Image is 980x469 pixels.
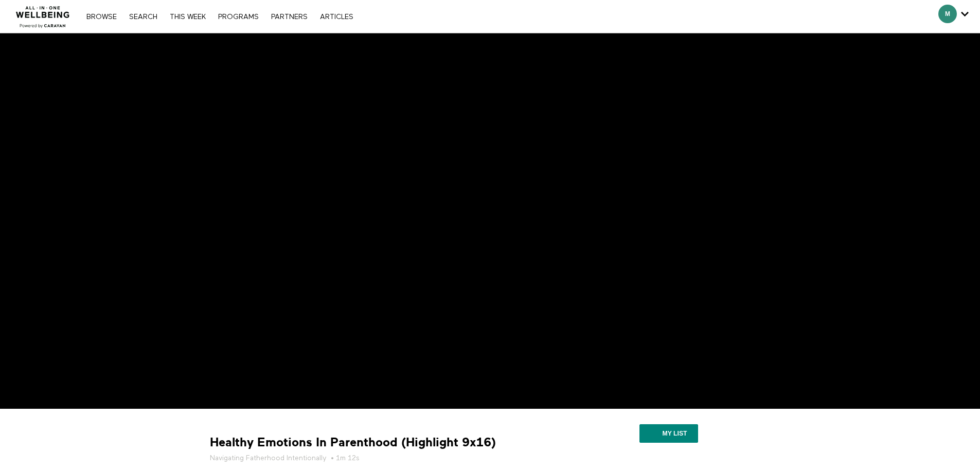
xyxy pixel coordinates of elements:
[210,435,496,450] strong: Healthy Emotions In Parenthood (Highlight 9x16)
[210,453,327,463] a: Navigating Fatherhood Intentionally
[210,453,555,463] h5: • 1m 12s
[124,13,163,21] a: Search
[639,424,698,443] button: My list
[81,11,358,22] nav: Primary
[81,13,122,21] a: Browse
[165,13,211,21] a: THIS WEEK
[266,13,313,21] a: PARTNERS
[213,13,264,21] a: PROGRAMS
[315,13,359,21] a: ARTICLES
